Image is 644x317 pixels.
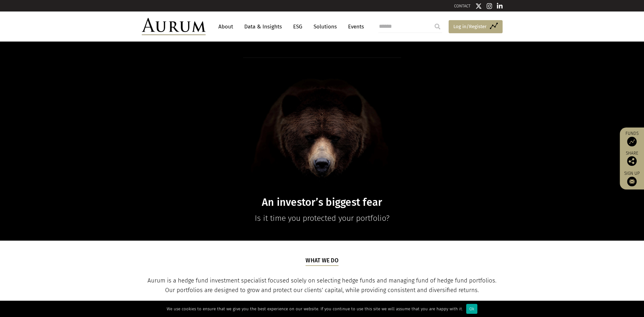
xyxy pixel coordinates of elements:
[215,21,236,33] a: About
[199,212,445,225] p: Is it time you protected your portfolio?
[142,18,206,35] img: Aurum
[497,3,503,9] img: Linkedin icon
[623,171,641,186] a: Sign up
[449,20,503,34] a: Log in/Register
[148,277,496,294] span: Aurum is a hedge fund investment specialist focused solely on selecting hedge funds and managing ...
[627,177,637,186] img: Sign up to our newsletter
[627,137,637,146] img: Access Funds
[475,3,482,9] img: Twitter icon
[306,257,338,266] h5: What we do
[453,23,487,30] span: Log in/Register
[623,131,641,146] a: Funds
[623,151,641,166] div: Share
[241,21,285,33] a: Data & Insights
[627,156,637,166] img: Share this post
[431,20,444,33] input: Submit
[466,304,477,314] div: Ok
[487,3,492,9] img: Instagram icon
[454,4,471,8] a: CONTACT
[199,196,445,209] h1: An investor’s biggest fear
[345,21,364,33] a: Events
[310,21,340,33] a: Solutions
[290,21,306,33] a: ESG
